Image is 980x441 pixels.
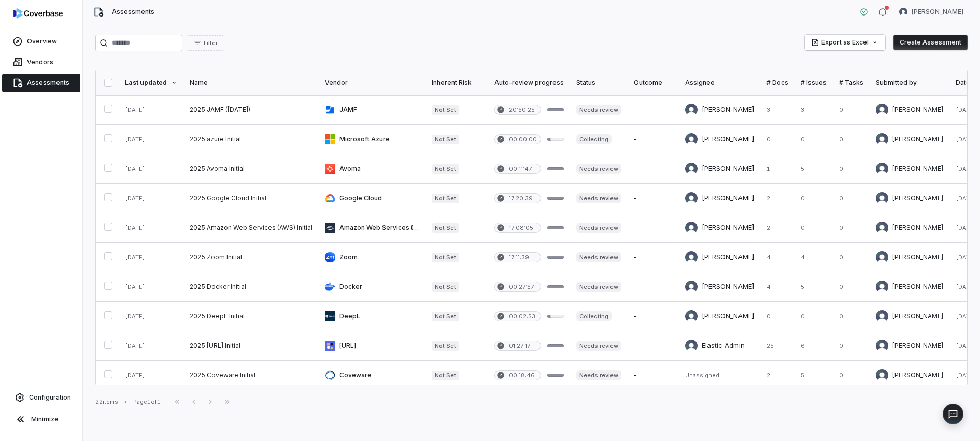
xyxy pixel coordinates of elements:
span: Assessments [112,8,154,16]
div: Assignee [685,79,754,87]
span: Vendors [27,58,53,66]
div: Inherent Risk [432,79,482,87]
td: - [628,213,679,243]
div: Submitted by [876,79,943,87]
img: Christine Bocci avatar [685,251,698,263]
img: Kim Kambarami avatar [685,163,698,175]
button: Filter [187,35,224,51]
img: Christine Bocci avatar [685,104,698,116]
div: Name [190,79,313,87]
a: Assessments [2,73,80,92]
img: Kim Kambarami avatar [685,310,698,322]
td: - [628,361,679,390]
button: Kim Kambarami avatar[PERSON_NAME] [893,4,970,20]
span: [PERSON_NAME] [912,8,963,16]
span: Overview [27,37,57,46]
img: Kim Kambarami avatar [685,133,698,145]
div: 22 items [95,398,118,406]
img: Christine Bocci avatar [685,222,698,234]
button: Export as Excel [805,35,885,50]
div: # Tasks [839,79,863,87]
a: Vendors [2,53,80,71]
td: - [628,125,679,154]
img: Elastic Admin avatar [685,340,698,352]
td: - [628,272,679,302]
td: - [628,154,679,184]
img: Kim Kambarami avatar [876,281,888,293]
img: Kim Kambarami avatar [876,251,888,263]
td: - [628,331,679,361]
span: Assessments [27,79,69,87]
img: Kim Kambarami avatar [876,222,888,234]
a: Configuration [4,388,78,407]
td: - [628,95,679,125]
div: • [124,398,127,405]
span: Filter [204,39,218,47]
img: logo-D7KZi-bG.svg [13,8,63,19]
img: Kim Kambarami avatar [876,340,888,352]
img: Kim Kambarami avatar [876,310,888,322]
div: Status [576,79,621,87]
button: Create Assessment [893,35,968,50]
div: Auto-review progress [494,79,564,87]
span: Configuration [29,393,71,402]
div: Page 1 of 1 [133,398,161,406]
div: Outcome [634,79,673,87]
td: - [628,243,679,272]
div: # Docs [766,79,788,87]
a: Overview [2,32,80,51]
img: Kim Kambarami avatar [899,8,907,16]
div: Vendor [325,79,419,87]
img: Kim Kambarami avatar [876,369,888,381]
span: Minimize [31,415,59,423]
img: Kim Kambarami avatar [876,163,888,175]
td: - [628,302,679,331]
img: Kim Kambarami avatar [876,192,888,204]
img: Christine Bocci avatar [685,192,698,204]
img: Kim Kambarami avatar [685,281,698,293]
div: Last updated [125,79,177,87]
div: # Issues [801,79,827,87]
img: Kim Kambarami avatar [876,133,888,145]
button: Minimize [4,409,78,430]
img: Kim Kambarami avatar [876,104,888,116]
td: - [628,184,679,213]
